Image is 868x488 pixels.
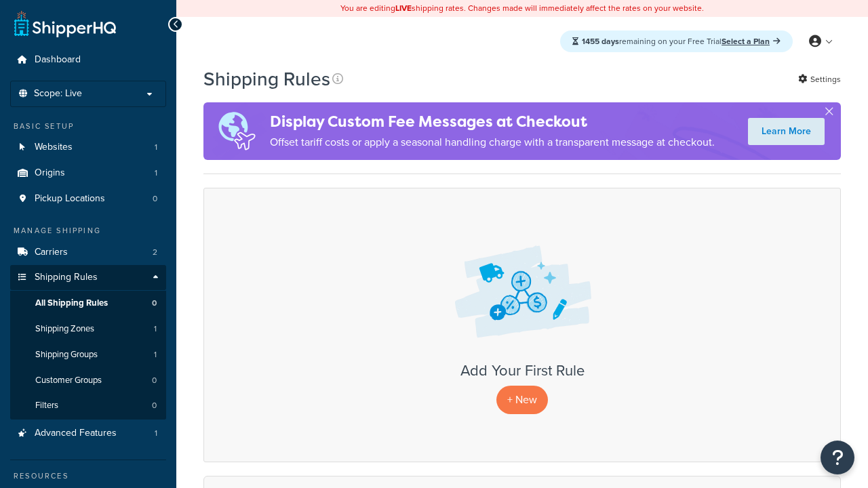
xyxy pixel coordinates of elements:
[10,240,166,265] a: Carriers 2
[10,186,166,211] li: Pickup Locations
[10,135,166,160] li: Websites
[10,317,166,342] a: Shipping Zones 1
[10,470,166,482] div: Resources
[10,342,166,367] li: Shipping Groups
[203,102,270,160] img: duties-banner-06bc72dcb5fe05cb3f9472aba00be2ae8eb53ab6f0d8bb03d382ba314ac3c341.png
[35,323,94,335] span: Shipping Zones
[10,421,166,446] li: Advanced Features
[34,88,82,100] span: Scope: Live
[35,54,81,66] span: Dashboard
[10,135,166,160] a: Websites 1
[10,368,166,393] a: Customer Groups 0
[10,342,166,367] a: Shipping Groups 1
[154,349,157,361] span: 1
[10,368,166,393] li: Customer Groups
[152,375,157,386] span: 0
[155,428,157,439] span: 1
[35,247,68,258] span: Carriers
[10,121,166,132] div: Basic Setup
[10,265,166,420] li: Shipping Rules
[153,247,157,258] span: 2
[10,291,166,316] li: All Shipping Rules
[35,400,58,411] span: Filters
[35,349,98,361] span: Shipping Groups
[35,298,108,309] span: All Shipping Rules
[10,291,166,316] a: All Shipping Rules 0
[155,142,157,153] span: 1
[152,400,157,411] span: 0
[152,298,157,309] span: 0
[722,35,781,47] a: Select a Plan
[14,10,116,37] a: ShipperHQ Home
[748,118,825,145] a: Learn More
[10,265,166,290] a: Shipping Rules
[560,30,793,52] div: remaining on your Free Trial
[35,272,98,283] span: Shipping Rules
[10,47,166,73] a: Dashboard
[218,363,827,379] h3: Add Your First Rule
[35,375,102,386] span: Customer Groups
[155,167,157,179] span: 1
[270,110,715,133] h4: Display Custom Fee Messages at Checkout
[10,393,166,418] a: Filters 0
[35,142,73,153] span: Websites
[154,323,157,335] span: 1
[203,66,330,92] h1: Shipping Rules
[153,193,157,205] span: 0
[10,225,166,237] div: Manage Shipping
[10,421,166,446] a: Advanced Features 1
[10,186,166,211] a: Pickup Locations 0
[10,240,166,265] li: Carriers
[798,70,841,89] a: Settings
[496,386,548,413] p: + New
[582,35,619,47] strong: 1455 days
[10,317,166,342] li: Shipping Zones
[821,441,854,474] button: Open Resource Center
[35,193,105,205] span: Pickup Locations
[395,2,412,14] b: LIVE
[10,393,166,418] li: Filters
[35,428,117,439] span: Advanced Features
[10,161,166,186] a: Origins 1
[10,161,166,186] li: Origins
[35,167,65,179] span: Origins
[270,133,715,152] p: Offset tariff costs or apply a seasonal handling charge with a transparent message at checkout.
